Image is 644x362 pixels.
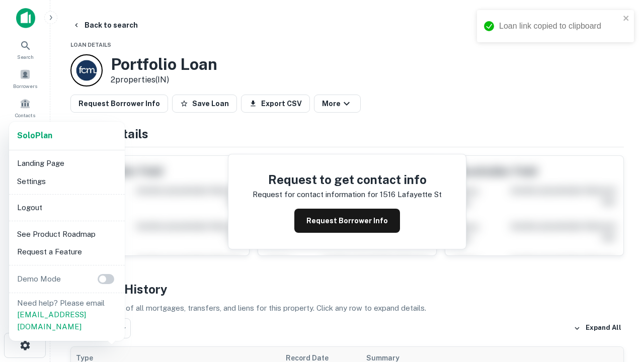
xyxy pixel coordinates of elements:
[13,243,121,261] li: Request a Feature
[17,297,117,333] p: Need help? Please email
[13,199,121,217] li: Logout
[13,154,121,172] li: Landing Page
[13,273,65,285] p: Demo Mode
[623,14,630,24] button: close
[17,310,86,331] a: [EMAIL_ADDRESS][DOMAIN_NAME]
[17,130,52,142] a: SoloPlan
[13,225,121,243] li: See Product Roadmap
[499,20,620,32] div: Loan link copied to clipboard
[594,249,644,298] iframe: Chat Widget
[17,131,52,140] strong: Solo Plan
[13,172,121,191] li: Settings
